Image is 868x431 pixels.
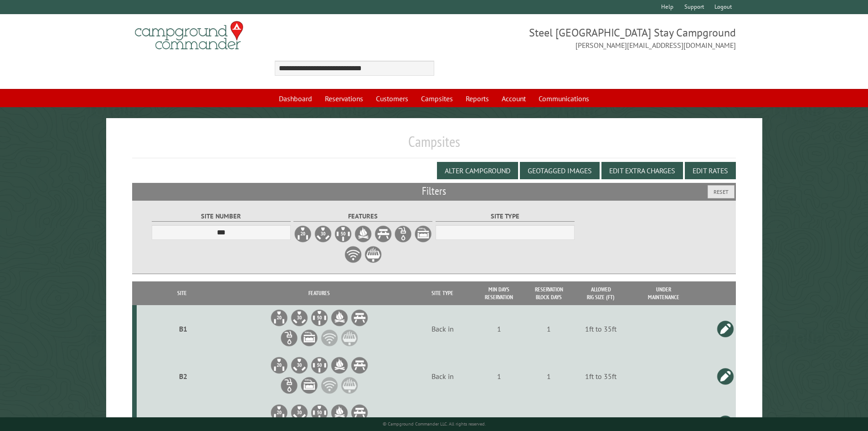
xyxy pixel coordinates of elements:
th: Min Days Reservation [474,281,524,305]
th: Under Maintenance [628,281,700,305]
label: Water Hookup [394,225,412,243]
li: 30A Electrical Hookup [290,356,308,374]
label: Site Type [436,211,575,222]
label: 20A Electrical Hookup [294,225,312,243]
div: B1 [140,324,226,333]
li: Water Hookup [280,329,298,347]
img: Campground Commander [132,18,246,53]
label: Sewer Hookup [414,225,432,243]
a: Customers [370,90,414,107]
li: Picnic Table [350,356,369,374]
li: 50A Electrical Hookup [310,356,329,374]
th: Site [137,281,228,305]
li: Sewer Hookup [300,376,318,395]
button: Reset [708,185,734,198]
label: Grill [364,245,382,264]
label: Features [293,211,432,222]
li: Firepit [330,356,349,374]
label: 30A Electrical Hookup [314,225,332,243]
label: Site Number [152,211,291,222]
li: 50A Electrical Hookup [310,404,329,422]
small: © Campground Commander LLC. All rights reserved. [383,421,486,427]
button: Edit Rates [685,162,736,179]
button: Edit Extra Charges [601,162,683,179]
h1: Campsites [132,133,736,158]
li: 30A Electrical Hookup [290,309,308,327]
th: Reservation Block Days [524,281,574,305]
li: 30A Electrical Hookup [290,404,308,422]
li: Picnic Table [350,404,369,422]
li: Firepit [330,404,349,422]
div: 1ft to 35ft [575,372,627,381]
li: Sewer Hookup [300,329,318,347]
a: Account [496,90,531,107]
a: Communications [533,90,595,107]
li: Water Hookup [280,376,298,395]
div: Back in [412,324,473,333]
a: Edit this campsite [716,320,734,338]
li: 20A Electrical Hookup [270,309,288,327]
th: Site Type [411,281,474,305]
li: Grill [340,376,359,395]
label: 50A Electrical Hookup [334,225,352,243]
span: Steel [GEOGRAPHIC_DATA] Stay Campground [PERSON_NAME][EMAIL_ADDRESS][DOMAIN_NAME] [434,25,736,51]
label: Firepit [354,225,372,243]
li: 50A Electrical Hookup [310,309,329,327]
a: Dashboard [273,90,318,107]
li: Picnic Table [350,309,369,327]
li: WiFi Service [320,329,339,347]
label: WiFi Service [344,245,362,264]
th: Features [227,281,411,305]
div: 1ft to 35ft [575,324,627,333]
div: B2 [140,372,226,381]
button: Alter Campground [437,162,518,179]
div: 1 [476,324,523,333]
label: Picnic Table [374,225,392,243]
li: 20A Electrical Hookup [270,356,288,374]
div: 1 [525,324,572,333]
li: Firepit [330,309,349,327]
a: Edit this campsite [716,367,734,385]
div: Back in [412,372,473,381]
a: Reports [460,90,494,107]
div: 1 [525,372,572,381]
a: Campsites [416,90,458,107]
button: Geotagged Images [520,162,600,179]
li: 20A Electrical Hookup [270,404,288,422]
li: Grill [340,329,359,347]
li: WiFi Service [320,376,339,395]
h2: Filters [132,183,736,200]
a: Reservations [319,90,369,107]
div: 1 [476,372,523,381]
th: Allowed Rig Size (ft) [574,281,627,305]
